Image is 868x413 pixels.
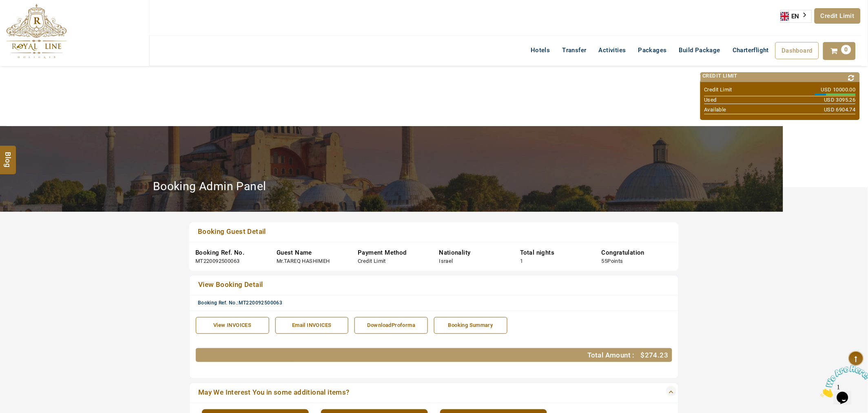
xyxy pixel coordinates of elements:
a: Booking Guest Detail [195,226,625,238]
img: Chat attention grabber [3,3,54,36]
span: View Booking Detail [198,280,263,289]
div: Language [780,10,812,23]
a: DownloadProforma [354,317,428,334]
a: EN [781,10,812,22]
a: Booking Summary [434,317,507,334]
div: MT220092500063 [195,258,240,265]
div: Booking Ref. No.: [198,300,676,306]
div: Booking Ref. No. [195,249,264,257]
div: Payment Method [358,249,427,257]
span: 0 [841,45,851,54]
div: Mr.TAREQ HASHIMEH [277,258,330,265]
span: Dashboard [782,47,813,54]
a: Email INVOICES [275,317,349,334]
span: 274.23 [645,351,668,359]
span: 1 [3,3,7,10]
a: Activities [593,42,632,58]
a: Transfer [556,42,593,58]
span: MT220092500063 [239,300,283,306]
div: Total nights [520,249,589,257]
span: Used [704,97,717,103]
span: Total Amount : [588,351,635,359]
span: Credit Limit [704,87,733,93]
div: Credit Limit [358,258,386,265]
span: Available [704,107,727,113]
span: Blog [3,152,13,159]
span: 55 [602,258,608,264]
a: Hotels [525,42,556,58]
iframe: chat widget [817,362,868,401]
span: Charterflight [733,47,769,54]
a: View INVOICES [196,317,269,334]
span: Credit Limit [703,73,738,79]
div: View INVOICES [200,322,265,329]
div: 1 [520,258,523,265]
img: The Royal Line Holidays [6,4,67,59]
span: USD 3095.26 [824,96,856,104]
a: Packages [632,42,673,58]
a: 0 [823,42,856,60]
div: Nationality [439,249,508,257]
div: Booking Summary [438,322,503,329]
div: Israel [439,258,453,265]
span: Points [608,258,623,264]
div: Guest Name [277,249,345,257]
aside: Language selected: English [780,10,812,23]
a: May We Interest You in some additional items? [196,387,624,399]
span: USD 6904.74 [824,106,856,114]
h2: Booking Admin Panel [153,179,266,193]
div: Congratulation [602,249,671,257]
span: $ [641,351,645,359]
a: Credit Limit [815,8,861,24]
a: Charterflight [726,42,775,58]
a: Build Package [673,42,726,58]
span: USD 10000.00 [821,86,856,94]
